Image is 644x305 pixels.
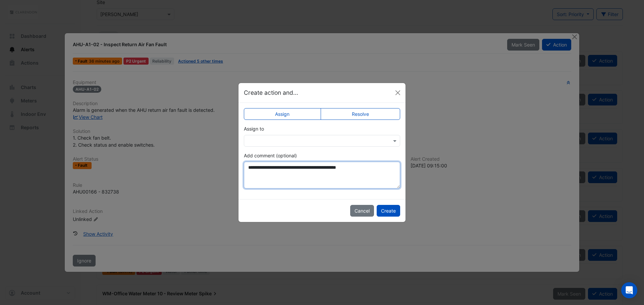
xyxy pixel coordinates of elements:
label: Resolve [321,108,400,120]
div: Open Intercom Messenger [621,282,637,298]
button: Create [377,205,400,217]
label: Add comment (optional) [244,152,297,159]
button: Close [393,88,403,98]
h5: Create action and... [244,88,298,97]
button: Cancel [350,205,374,217]
label: Assign to [244,125,264,132]
label: Assign [244,108,321,120]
